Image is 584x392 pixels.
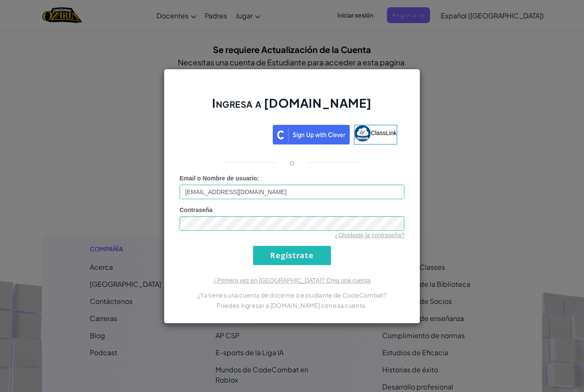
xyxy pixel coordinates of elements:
[180,300,404,310] p: Puedes ingresar a [DOMAIN_NAME] con esa cuenta.
[180,206,212,213] span: Contraseña
[180,95,404,120] h2: Ingresa a [DOMAIN_NAME]
[253,246,331,265] input: Regístrate
[180,290,404,300] p: ¿Ya tienes una cuenta de docente o estudiante de CodeCombat?
[180,175,257,182] span: Email o Nombre de usuario
[187,124,268,143] div: Acceder con Google. Se abre en una pestaña nueva
[273,125,350,144] img: clever_sso_button@2x.png
[187,125,268,144] a: Acceder con Google. Se abre en una pestaña nueva
[183,124,273,143] iframe: Botón de Acceder con Google
[371,129,397,136] span: ClassLink
[180,174,259,183] label: :
[289,157,295,168] p: o
[354,125,371,141] img: classlink-logo-small.png
[335,232,404,239] a: ¿Olvidaste la contraseña?
[213,277,371,284] a: ¿Primera vez en [GEOGRAPHIC_DATA]? Crea una cuenta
